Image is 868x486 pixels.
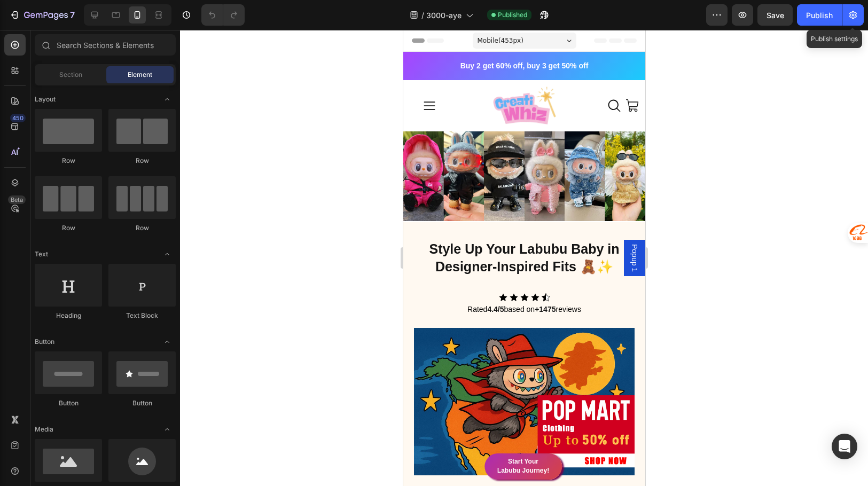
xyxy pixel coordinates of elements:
[35,425,53,434] span: Media
[797,4,842,26] button: Publish
[35,223,102,233] div: Row
[767,11,784,20] span: Save
[8,195,26,204] div: Beta
[70,9,75,21] p: 7
[59,70,82,80] span: Section
[757,4,793,26] button: Save
[201,4,245,26] div: Undo/Redo
[421,10,424,21] span: /
[4,4,80,26] button: 7
[108,223,176,233] div: Row
[108,311,176,320] div: Text Block
[128,70,152,80] span: Element
[806,10,833,21] div: Publish
[426,10,462,21] span: 3000-aye
[35,34,176,56] input: Search Sections & Elements
[108,398,176,408] div: Button
[498,10,527,20] span: Published
[35,156,102,166] div: Row
[35,95,56,104] span: Layout
[108,156,176,166] div: Row
[159,333,176,350] span: Toggle open
[35,337,54,347] span: Button
[403,30,645,486] iframe: Design area
[35,311,102,320] div: Heading
[35,398,102,408] div: Button
[159,246,176,263] span: Toggle open
[35,249,48,259] span: Text
[832,434,857,459] div: Open Intercom Messenger
[10,114,26,122] div: 450
[159,91,176,108] span: Toggle open
[159,421,176,438] span: Toggle open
